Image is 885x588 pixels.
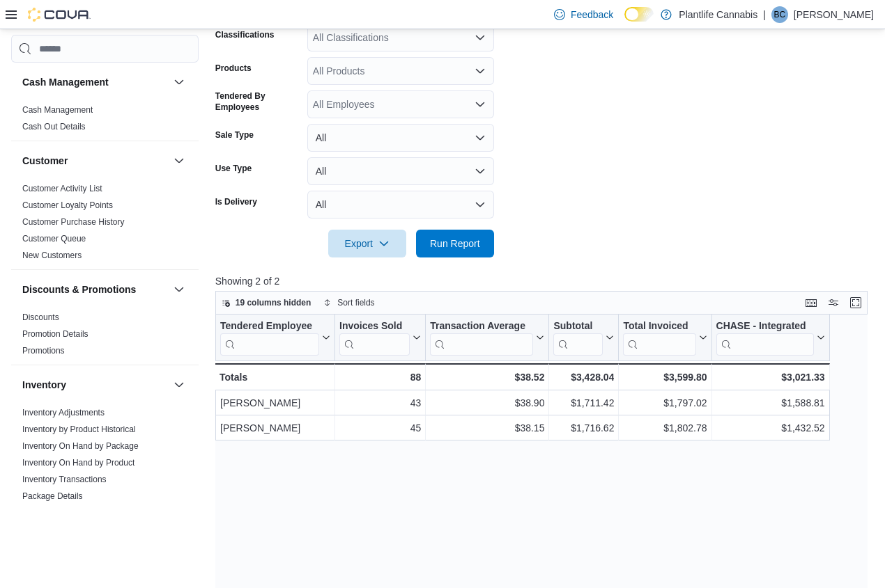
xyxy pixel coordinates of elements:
[22,491,83,501] a: Package Details
[553,369,614,386] div: $3,428.04
[171,74,187,90] button: Cash Management
[22,121,86,132] span: Cash Out Details
[430,320,533,333] div: Transaction Average
[22,234,86,244] a: Customer Queue
[22,75,109,89] h3: Cash Management
[339,320,410,356] div: Invoices Sold
[171,376,187,393] button: Inventory
[716,395,824,411] div: $1,588.81
[339,369,421,386] div: 88
[22,312,59,323] span: Discounts
[623,320,695,333] div: Total Invoiced
[548,1,619,29] a: Feedback
[825,294,842,311] button: Display options
[28,8,91,22] img: Cova
[22,122,86,132] a: Cash Out Details
[22,329,88,339] a: Promotion Details
[22,200,113,210] a: Customer Loyalty Points
[22,283,168,296] button: Discounts & Promotions
[22,250,82,261] span: New Customers
[22,441,139,451] a: Inventory On Hand by Package
[623,320,695,356] div: Total Invoiced
[623,369,707,386] div: $3,599.80
[22,378,66,392] h3: Inventory
[339,320,410,333] div: Invoices Sold
[236,297,311,308] span: 19 columns hidden
[22,458,134,468] a: Inventory On Hand by Product
[553,320,603,333] div: Subtotal
[22,345,65,356] span: Promotions
[215,274,874,288] p: Showing 2 of 2
[771,6,788,23] div: Beau Cadrin
[430,369,544,386] div: $38.52
[216,294,317,311] button: 19 columns hidden
[22,184,102,193] a: Customer Activity List
[553,420,614,436] div: $1,716.62
[22,440,139,452] span: Inventory On Hand by Package
[307,124,494,152] button: All
[22,408,105,418] a: Inventory Adjustments
[623,395,707,411] div: $1,797.02
[171,281,187,298] button: Discounts & Promotions
[716,420,824,436] div: $1,432.52
[220,369,330,386] div: Totals
[11,309,199,365] div: Discounts & Promotions
[339,395,421,411] div: 43
[794,6,874,23] p: [PERSON_NAME]
[430,320,533,356] div: Transaction Average
[803,294,819,311] button: Keyboard shortcuts
[22,407,105,418] span: Inventory Adjustments
[22,216,125,228] span: Customer Purchase History
[22,346,65,356] a: Promotions
[307,191,494,218] button: All
[220,320,319,333] div: Tendered Employee
[623,320,707,356] button: Total Invoiced
[339,420,421,436] div: 45
[215,196,257,207] label: Is Delivery
[679,6,757,23] p: Plantlife Cannabis
[337,297,374,308] span: Sort fields
[571,8,613,22] span: Feedback
[763,6,766,23] p: |
[430,395,544,411] div: $38.90
[553,320,614,356] button: Subtotal
[430,237,480,251] span: Run Report
[553,395,614,411] div: $1,711.42
[220,320,330,356] button: Tendered Employee
[475,32,486,43] button: Open list of options
[22,154,68,168] h3: Customer
[328,230,406,257] button: Export
[624,7,654,22] input: Dark Mode
[774,6,786,23] span: BC
[318,294,380,311] button: Sort fields
[847,294,864,311] button: Enter fullscreen
[307,157,494,185] button: All
[215,90,302,113] label: Tendered By Employees
[475,99,486,110] button: Open list of options
[337,230,398,257] span: Export
[215,163,252,174] label: Use Type
[220,395,330,411] div: [PERSON_NAME]
[716,320,824,356] button: CHASE - Integrated
[22,312,59,322] a: Discounts
[171,152,187,169] button: Customer
[215,63,252,74] label: Products
[22,474,107,485] span: Inventory Transactions
[11,180,199,269] div: Customer
[22,105,93,115] a: Cash Management
[11,102,199,141] div: Cash Management
[623,420,707,436] div: $1,802.78
[215,129,254,141] label: Sale Type
[220,420,330,436] div: [PERSON_NAME]
[22,475,107,484] a: Inventory Transactions
[553,320,603,356] div: Subtotal
[22,183,102,194] span: Customer Activity List
[220,320,319,356] div: Tendered Employee
[416,230,494,257] button: Run Report
[475,65,486,77] button: Open list of options
[22,233,86,244] span: Customer Queue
